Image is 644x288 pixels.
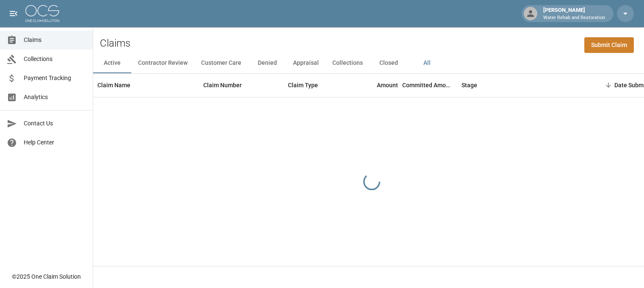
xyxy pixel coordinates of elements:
div: Claim Name [97,73,130,97]
div: Amount [347,73,402,97]
div: Claim Type [288,73,318,97]
div: Committed Amount [402,73,453,97]
img: ocs-logo-white-transparent.png [25,5,59,22]
div: dynamic tabs [93,53,644,73]
div: Claim Number [199,73,284,97]
div: Claim Name [93,73,199,97]
div: Committed Amount [402,73,457,97]
div: Claim Type [284,73,347,97]
div: [PERSON_NAME] [540,6,608,21]
button: Collections [326,53,370,73]
button: Active [93,53,131,73]
button: All [408,53,446,73]
button: Denied [248,53,286,73]
span: Collections [24,55,86,64]
button: Sort [603,79,614,91]
div: Amount [377,73,398,97]
span: Payment Tracking [24,74,86,83]
button: Closed [370,53,408,73]
span: Contact Us [24,119,86,128]
p: Water Rehab and Restoration [543,14,605,22]
div: Claim Number [203,73,242,97]
div: © 2025 One Claim Solution [12,272,81,281]
button: Contractor Review [131,53,194,73]
span: Claims [24,36,86,44]
span: Analytics [24,93,86,102]
div: Stage [462,73,477,97]
button: Appraisal [286,53,326,73]
div: Stage [457,73,584,97]
span: Help Center [24,138,86,147]
button: open drawer [5,5,22,22]
h2: Claims [100,37,130,50]
button: Customer Care [194,53,248,73]
a: Submit Claim [584,37,634,53]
